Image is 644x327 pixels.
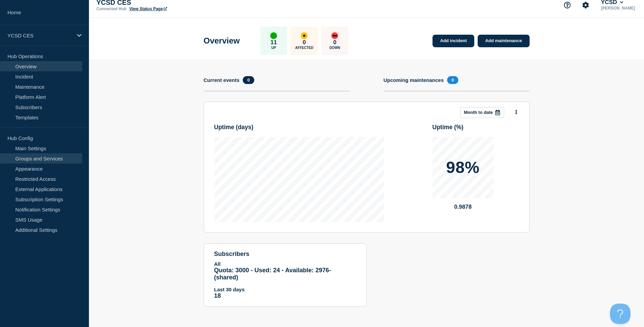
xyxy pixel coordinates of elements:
p: Month to date [464,110,493,115]
span: 0 [447,76,458,84]
h3: Uptime ( % ) [433,124,519,131]
iframe: Help Scout Beacon - Open [610,304,630,324]
p: Connected Hub [96,6,127,11]
h1: Overview [204,36,240,46]
p: 11 [271,39,277,46]
button: Month to date [460,107,504,118]
h3: Uptime ( days ) [214,124,384,131]
p: 0.9878 [433,204,494,210]
h4: Current events [204,77,240,83]
p: [PERSON_NAME] [600,6,637,11]
div: affected [301,32,308,39]
p: 0 [333,39,336,46]
span: Quota: 3000 - Used: 24 - Available: 2976 - (shared) [214,267,331,281]
a: Add maintenance [478,35,529,47]
p: Up [271,46,276,50]
p: YCSD CES [7,33,73,38]
p: Affected [295,46,313,50]
span: 0 [243,76,254,84]
p: Down [329,46,340,50]
h4: subscribers [214,251,356,258]
p: 0 [303,39,306,46]
h4: Upcoming maintenances [384,77,444,83]
a: View Status Page [129,6,167,11]
p: All [214,261,356,267]
a: Add incident [433,35,474,47]
p: 18 [214,292,356,299]
p: 98% [446,159,480,176]
p: Last 30 days [214,287,356,292]
div: down [331,32,338,39]
div: up [270,32,277,39]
